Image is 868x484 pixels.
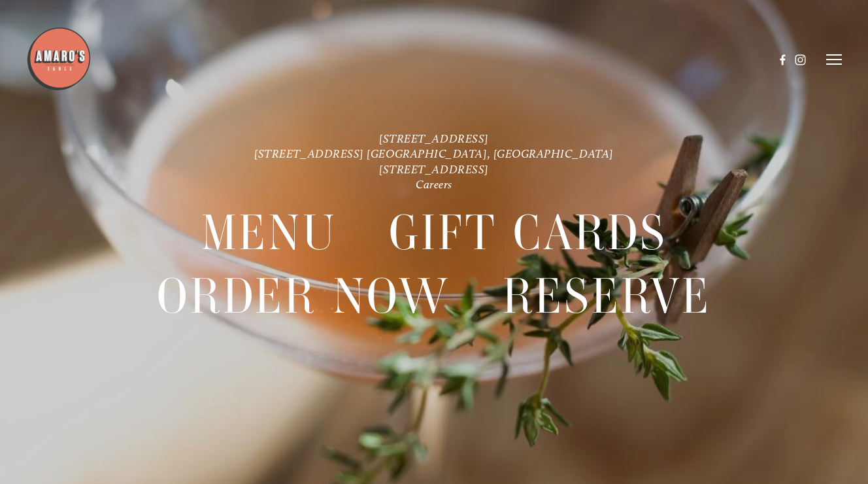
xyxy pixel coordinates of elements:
img: Amaro's Table [26,26,92,92]
span: Reserve [503,265,711,328]
a: [STREET_ADDRESS] [379,131,489,145]
a: [STREET_ADDRESS] [GEOGRAPHIC_DATA], [GEOGRAPHIC_DATA] [254,147,614,160]
span: Menu [201,201,337,264]
a: Order Now [157,265,450,327]
a: Menu [201,201,337,263]
span: Gift Cards [389,201,667,264]
a: Reserve [503,265,711,327]
a: [STREET_ADDRESS] [379,162,489,175]
span: Order Now [157,265,450,328]
a: Careers [416,177,452,191]
a: Gift Cards [389,201,667,263]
